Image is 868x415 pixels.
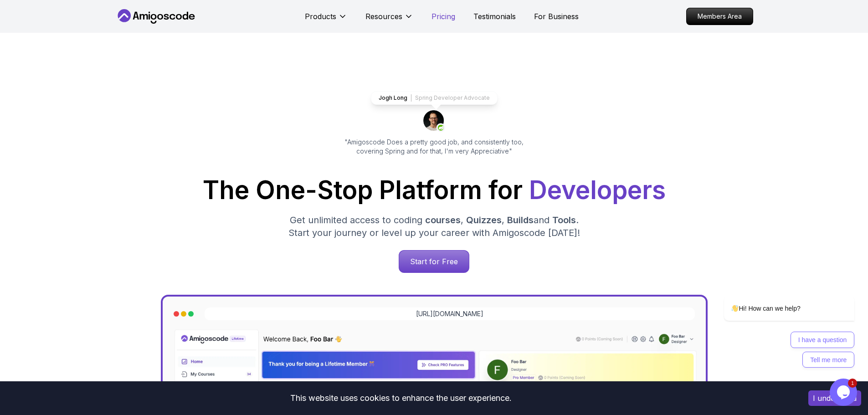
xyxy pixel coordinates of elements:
button: Accept cookies [808,390,861,406]
span: Developers [529,175,666,205]
iframe: chat widget [830,379,859,406]
span: Tools [552,215,576,225]
p: Jogh Long [379,94,407,102]
a: Pricing [431,11,455,22]
p: Get unlimited access to coding , , and . Start your journey or level up your career with Amigosco... [281,214,587,239]
button: Resources [365,11,413,29]
p: Spring Developer Advocate [415,94,490,102]
h1: The One-Stop Platform for [123,178,746,203]
span: Quizzes [466,215,502,225]
p: Resources [365,11,402,22]
span: Builds [507,215,534,225]
p: "Amigoscode Does a pretty good job, and consistently too, covering Spring and for that, I'm very ... [332,138,536,156]
iframe: chat widget [695,214,859,374]
img: josh long [423,110,445,132]
p: Start for Free [399,251,469,272]
div: This website uses cookies to enhance the user experience. [7,388,795,408]
a: Start for Free [399,250,469,273]
a: For Business [534,11,579,22]
a: Members Area [686,8,753,25]
span: courses [425,215,461,225]
a: [URL][DOMAIN_NAME] [416,309,483,318]
a: Testimonials [473,11,516,22]
button: Products [305,11,347,29]
p: Members Area [687,8,753,25]
p: Products [305,11,336,22]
